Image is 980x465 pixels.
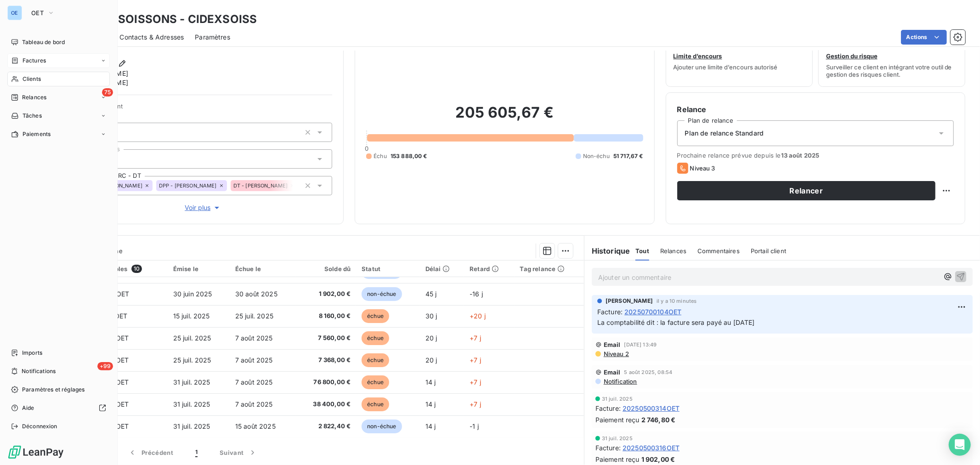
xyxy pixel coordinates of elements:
[301,378,351,387] span: 76 800,00 €
[595,415,640,425] span: Paiement reçu
[470,422,479,430] span: -1 j
[195,448,198,457] span: 1
[7,35,110,50] a: Tableau de bord
[623,443,680,453] span: 20250500316OET
[293,181,300,190] input: Ajouter une valeur
[74,102,332,115] span: Propriétés Client
[195,33,230,42] span: Paramètres
[365,145,368,152] span: 0
[470,356,481,364] span: +7 j
[470,378,481,386] span: +7 j
[235,356,273,364] span: 7 août 2025
[603,350,629,357] span: Niveau 2
[826,52,878,60] span: Gestion du risque
[7,53,110,68] a: Factures
[425,290,437,298] span: 45 j
[235,378,273,386] span: 7 août 2025
[22,93,46,102] span: Relances
[425,356,437,364] span: 20 j
[470,312,486,320] span: +20 j
[818,28,965,87] button: Gestion du risqueSurveiller ce client en intégrant votre outil de gestion des risques client.
[117,443,184,462] button: Précédent
[22,404,34,412] span: Aide
[235,422,276,430] span: 15 août 2025
[301,356,351,365] span: 7 368,00 €
[173,400,210,408] span: 31 juil. 2025
[301,312,351,321] span: 8 160,00 €
[604,369,621,376] span: Email
[602,396,633,402] span: 31 juil. 2025
[677,104,954,115] h6: Relance
[173,290,212,298] span: 30 juin 2025
[657,298,697,304] span: il y a 10 minutes
[235,290,278,298] span: 30 août 2025
[22,367,56,375] span: Notifications
[470,400,481,408] span: +7 j
[23,75,41,83] span: Clients
[470,334,481,342] span: +7 j
[674,63,778,71] span: Ajouter une limite d’encours autorisé
[301,289,351,299] span: 1 902,00 €
[209,443,268,462] button: Suivant
[362,265,414,272] div: Statut
[362,309,389,323] span: échue
[7,401,110,415] a: Aide
[301,422,351,431] span: 2 822,40 €
[623,403,680,413] span: 20250500314OET
[624,307,681,317] span: 20250700104OET
[362,287,402,301] span: non-échue
[301,400,351,409] span: 38 400,00 €
[7,108,110,123] a: Tâches
[22,386,85,394] span: Paramètres et réglages
[366,103,643,131] h2: 205 605,67 €
[606,297,653,305] span: [PERSON_NAME]
[597,307,623,317] span: Facture :
[635,247,649,255] span: Tout
[173,422,210,430] span: 31 juil. 2025
[597,318,755,326] span: La comptabilité dit : la facture sera payé au [DATE]
[602,436,633,441] span: 31 juil. 2025
[31,9,44,17] span: OET
[604,341,621,348] span: Email
[7,127,110,142] a: Paiements
[674,52,722,60] span: Limite d’encours
[660,247,686,255] span: Relances
[119,33,184,42] span: Contacts & Adresses
[173,312,210,320] span: 15 juil. 2025
[595,403,621,413] span: Facture :
[425,334,437,342] span: 20 j
[173,356,211,364] span: 25 juil. 2025
[81,11,257,28] h3: IDEX - SOISSONS - CIDEXSOISS
[583,152,610,160] span: Non-échu
[362,375,389,389] span: échue
[677,152,954,159] span: Prochaine relance prévue depuis le
[425,265,459,272] div: Délai
[235,400,273,408] span: 7 août 2025
[624,342,657,347] span: [DATE] 13:49
[7,72,110,86] a: Clients
[7,445,64,459] img: Logo LeanPay
[159,183,217,188] span: DPP - [PERSON_NAME]
[74,203,332,213] button: Voir plus
[425,422,436,430] span: 14 j
[641,415,676,425] span: 2 746,80 €
[22,38,65,46] span: Tableau de bord
[901,30,947,45] button: Actions
[641,454,675,464] span: 1 902,00 €
[666,28,813,87] button: Limite d’encoursAjouter une limite d’encours autorisé
[235,312,273,320] span: 25 juil. 2025
[613,152,643,160] span: 51 717,67 €
[624,369,673,375] span: 5 août 2025, 08:54
[173,334,211,342] span: 25 juil. 2025
[751,247,786,255] span: Portail client
[362,397,389,411] span: échue
[425,400,436,408] span: 14 j
[97,362,113,370] span: +99
[697,247,740,255] span: Commentaires
[7,90,110,105] a: 75Relances
[677,181,935,200] button: Relancer
[22,422,57,431] span: Déconnexion
[949,434,971,456] div: Open Intercom Messenger
[374,152,387,160] span: Échu
[826,63,957,78] span: Surveiller ce client en intégrant votre outil de gestion des risques client.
